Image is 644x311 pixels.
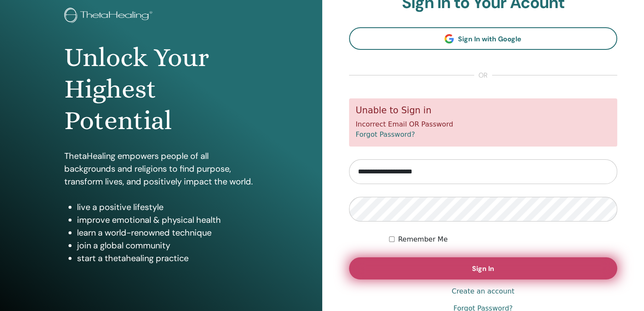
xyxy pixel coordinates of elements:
li: improve emotional & physical health [77,213,258,226]
h1: Unlock Your Highest Potential [64,42,258,137]
li: learn a world-renowned technique [77,226,258,239]
li: join a global community [77,239,258,252]
li: live a positive lifestyle [77,201,258,213]
li: start a thetahealing practice [77,252,258,265]
span: Sign In [472,264,494,273]
span: Sign In with Google [458,35,521,43]
button: Sign In [349,257,618,279]
div: Keep me authenticated indefinitely or until I manually logout [389,234,617,245]
span: or [474,70,492,81]
p: ThetaHealing empowers people of all backgrounds and religions to find purpose, transform lives, a... [64,150,258,188]
a: Forgot Password? [356,130,415,138]
h5: Unable to Sign in [356,105,611,116]
a: Create an account [452,286,514,297]
div: Incorrect Email OR Password [349,98,618,147]
label: Remember Me [398,234,448,245]
a: Sign In with Google [349,27,618,50]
